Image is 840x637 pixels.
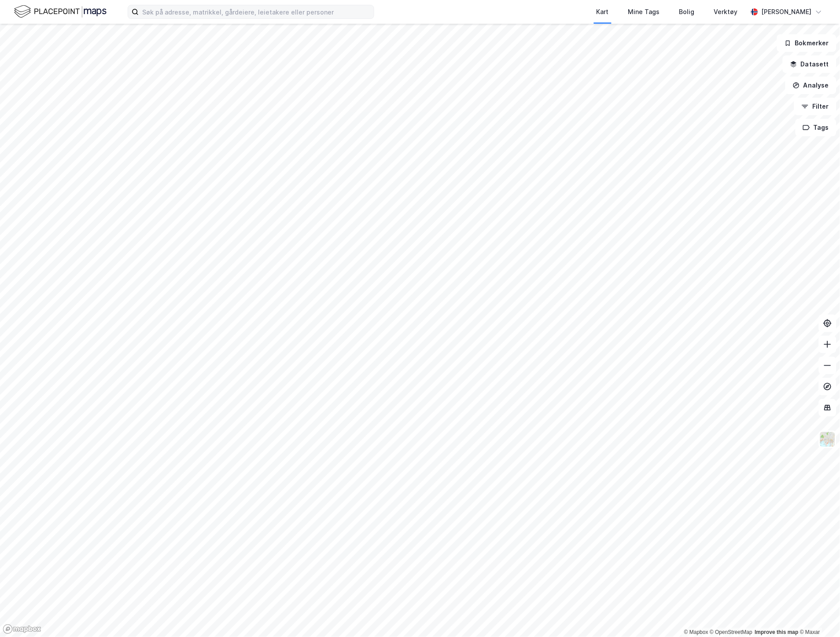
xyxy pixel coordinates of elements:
div: [PERSON_NAME] [762,7,812,17]
div: Bolig [679,7,695,17]
a: Mapbox [684,630,708,636]
img: Z [819,431,836,448]
iframe: Chat Widget [796,595,840,637]
div: Mine Tags [628,7,660,17]
button: Tags [796,119,836,136]
a: OpenStreetMap [710,630,753,636]
div: Kart [597,7,609,17]
button: Analyse [785,77,836,94]
a: Mapbox homepage [3,624,41,634]
a: Improve this map [755,630,799,636]
input: Søk på adresse, matrikkel, gårdeiere, leietakere eller personer [139,5,374,18]
button: Bokmerker [777,34,836,52]
button: Datasett [783,55,836,73]
div: Verktøy [714,7,738,17]
button: Filter [794,98,836,115]
img: logo.f888ab2527a4732fd821a326f86c7f29.svg [14,4,107,19]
